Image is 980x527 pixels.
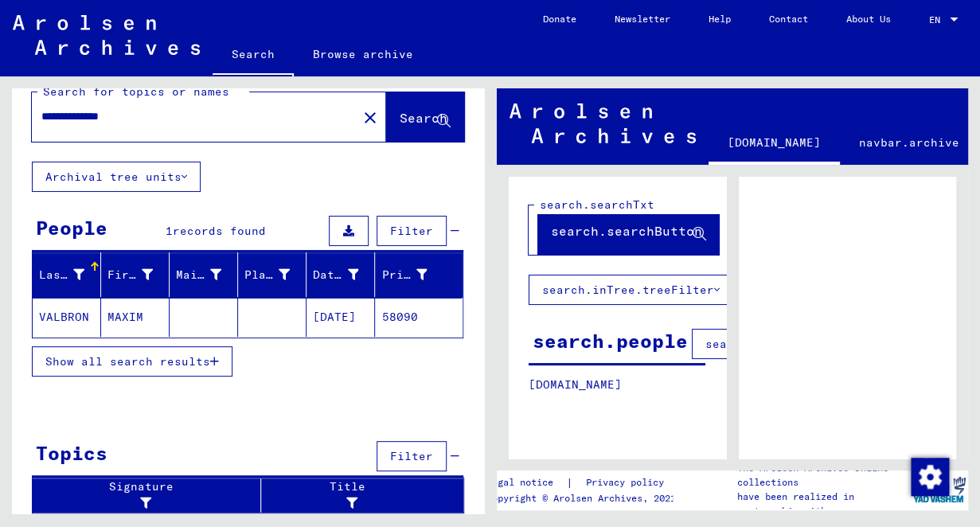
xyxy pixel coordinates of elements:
span: Show all search results [45,354,210,369]
mat-cell: [DATE] [306,298,375,337]
span: search.columnFilter.filter [705,337,891,351]
mat-cell: VALBRON [33,298,101,337]
div: Date of Birth [313,267,358,283]
mat-header-cell: Prisoner # [375,252,462,297]
img: yv_logo.png [909,470,969,509]
div: Maiden Name [176,267,221,283]
p: Copyright © Arolsen Archives, 2021 [486,491,683,506]
button: search.columnFilter.filter [692,329,904,359]
a: Legal notice [486,474,566,491]
a: [DOMAIN_NAME] [709,123,840,165]
div: Title [267,478,432,512]
div: Maiden Name [176,262,241,287]
p: [DOMAIN_NAME] [529,377,705,393]
span: Filter [390,449,433,463]
div: Prisoner # [381,262,447,287]
div: Topics [36,439,107,467]
button: search.searchButton [538,205,720,255]
span: Search [400,110,447,126]
div: Last Name [39,262,104,287]
div: Prisoner # [381,267,427,283]
div: Place of Birth [244,262,310,287]
p: The Arolsen Archives online collections [737,461,909,490]
img: Change consent [911,458,949,496]
mat-cell: 58090 [375,298,462,337]
span: EN [929,14,947,25]
button: Archival tree units [32,162,201,192]
mat-header-cell: Place of Birth [238,252,306,297]
div: Signature [39,478,264,512]
span: records found [173,224,266,238]
div: Date of Birth [313,262,378,287]
div: search.people [533,326,688,355]
mat-header-cell: Last Name [33,252,101,297]
mat-header-cell: Maiden Name [170,252,238,297]
a: Privacy policy [573,474,683,491]
a: Browse archive [294,35,432,73]
div: | [486,474,683,491]
div: Title [267,478,448,512]
mat-label: search.searchTxt [540,197,654,212]
button: Filter [377,216,447,246]
div: First Name [107,267,153,283]
span: search.searchButton [551,223,702,239]
button: search.inTree.treeFilter [529,275,733,305]
a: navbar.archive [840,123,978,162]
button: Filter [377,441,447,471]
mat-icon: close [361,108,380,127]
mat-cell: MAXIM [101,298,170,337]
div: Place of Birth [244,267,290,283]
img: Arolsen_neg.svg [510,103,697,143]
div: People [36,213,107,242]
mat-label: Search for topics or names [43,84,229,99]
button: Show all search results [32,346,232,377]
button: Clear [354,101,386,133]
button: Search [386,92,464,142]
p: have been realized in partnership with [737,490,909,518]
img: Arolsen_neg.svg [13,15,200,55]
div: Last Name [39,267,84,283]
mat-header-cell: Date of Birth [306,252,375,297]
span: Filter [390,224,433,238]
div: search.topics [533,459,688,487]
span: 1 [166,224,173,238]
div: First Name [107,262,173,287]
mat-header-cell: First Name [101,252,170,297]
a: Search [213,35,294,76]
div: Signature [39,478,248,512]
